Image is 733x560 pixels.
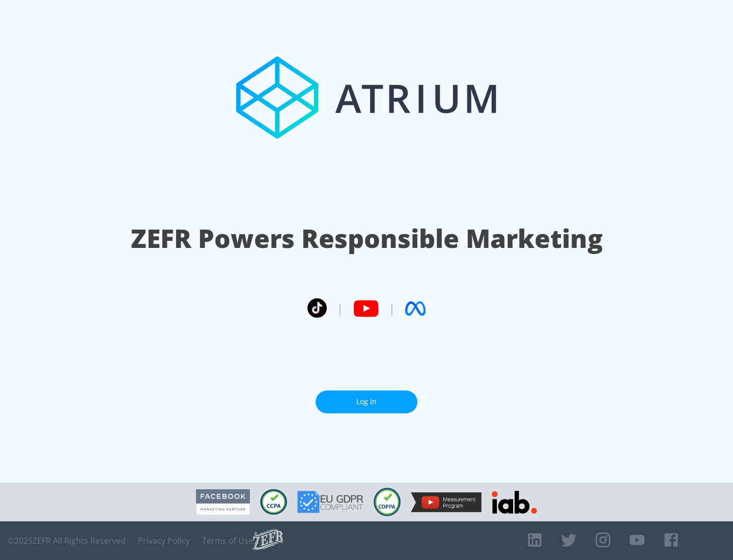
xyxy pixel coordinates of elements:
img: YouTube Measurement Program [411,492,482,512]
a: Log In [316,390,417,413]
h1: ZEFR Powers Responsible Marketing [131,221,603,256]
a: Terms of Use [202,536,253,546]
img: COPPA Compliant [374,488,401,516]
img: CCPA Compliant [260,489,287,515]
span: © 2025 ZEFR All Rights Reserved [8,536,126,546]
span: | [337,301,343,316]
img: GDPR Compliant [297,491,363,513]
span: | [389,301,395,316]
img: Facebook Marketing Partner [196,489,250,515]
img: IAB [492,491,537,514]
a: Privacy Policy [138,536,190,546]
